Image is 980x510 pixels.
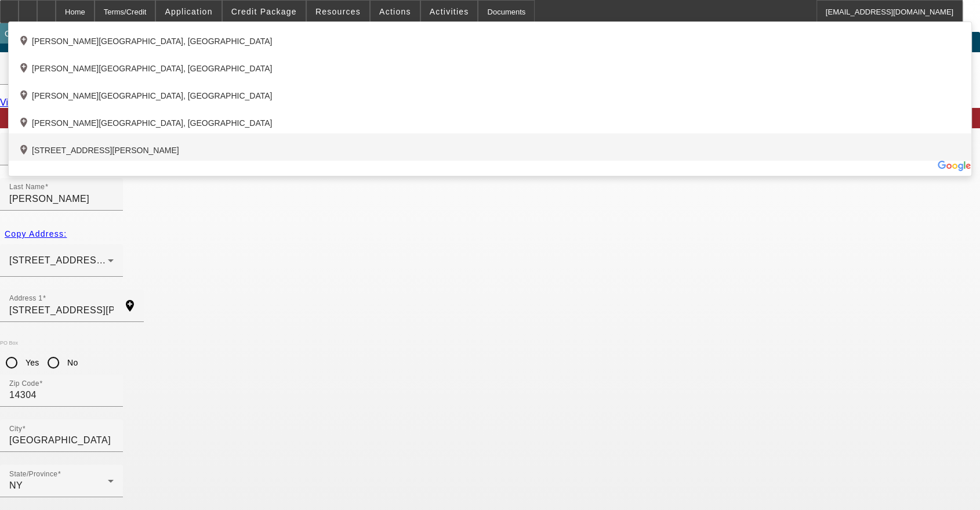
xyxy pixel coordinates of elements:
[18,89,32,103] mat-icon: add_location
[156,1,221,23] button: Application
[5,29,292,38] span: Opportunity / 072500755 / G & S Concrete LLC / [PERSON_NAME]
[9,255,186,265] span: [STREET_ADDRESS][PERSON_NAME]
[421,1,478,23] button: Activities
[165,7,212,16] span: Application
[9,79,971,106] div: [PERSON_NAME][GEOGRAPHIC_DATA], [GEOGRAPHIC_DATA]
[23,357,39,368] label: Yes
[9,106,971,133] div: [PERSON_NAME][GEOGRAPHIC_DATA], [GEOGRAPHIC_DATA]
[9,470,57,478] mat-label: State/Province
[9,133,971,161] div: [STREET_ADDRESS][PERSON_NAME]
[937,161,971,171] img: Powered by Google
[116,299,144,313] mat-icon: add_location
[5,229,67,238] span: Copy Address:
[9,295,42,302] mat-label: Address 1
[18,35,32,49] mat-icon: add_location
[9,183,45,191] mat-label: Last Name
[315,7,361,16] span: Resources
[9,480,23,490] span: NY
[9,52,971,79] div: [PERSON_NAME][GEOGRAPHIC_DATA], [GEOGRAPHIC_DATA]
[9,379,39,387] mat-label: Zip Code
[18,117,32,131] mat-icon: add_location
[430,7,469,16] span: Activities
[18,144,32,158] mat-icon: add_location
[371,1,420,23] button: Actions
[223,1,306,23] button: Credit Package
[379,7,411,16] span: Actions
[65,357,78,368] label: No
[18,62,32,76] mat-icon: add_location
[9,425,22,432] mat-label: City
[307,1,369,23] button: Resources
[231,7,297,16] span: Credit Package
[9,24,971,52] div: [PERSON_NAME][GEOGRAPHIC_DATA], [GEOGRAPHIC_DATA]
